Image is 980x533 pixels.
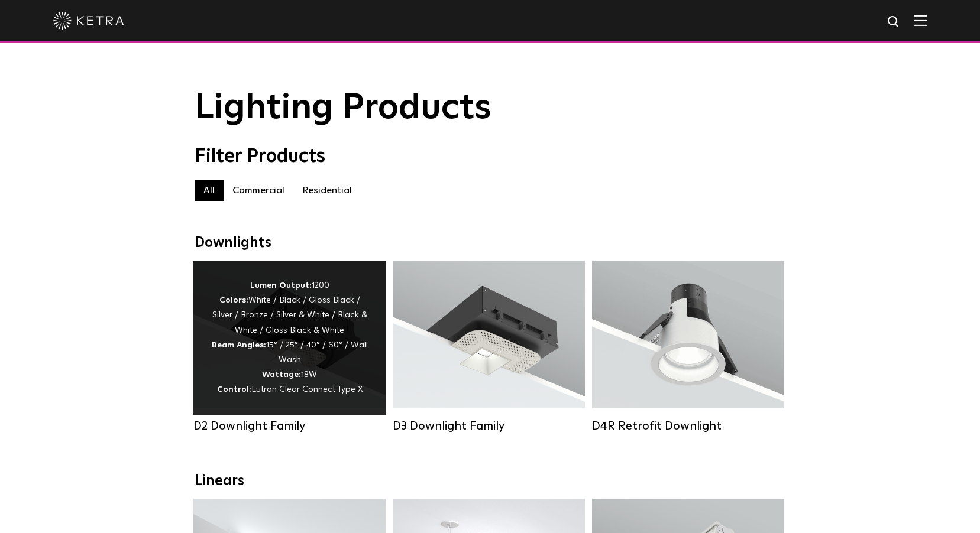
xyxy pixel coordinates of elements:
strong: Control: [217,385,251,394]
div: Linears [195,473,786,490]
div: Filter Products [195,145,786,168]
strong: Lumen Output: [250,281,312,290]
div: D2 Downlight Family [193,419,386,433]
label: Commercial [224,180,293,201]
img: ketra-logo-2019-white [53,12,124,30]
img: Hamburger%20Nav.svg [914,15,927,26]
strong: Colors: [219,296,248,304]
a: D3 Downlight Family Lumen Output:700 / 900 / 1100Colors:White / Black / Silver / Bronze / Paintab... [393,261,585,433]
a: D4R Retrofit Downlight Lumen Output:800Colors:White / BlackBeam Angles:15° / 25° / 40° / 60°Watta... [592,261,784,433]
img: search icon [887,15,901,30]
strong: Beam Angles: [212,341,266,349]
div: Downlights [195,235,786,252]
span: Lutron Clear Connect Type X [251,385,363,394]
div: 1200 White / Black / Gloss Black / Silver / Bronze / Silver & White / Black & White / Gloss Black... [211,278,368,398]
div: D3 Downlight Family [393,419,585,433]
label: Residential [293,180,361,201]
a: D2 Downlight Family Lumen Output:1200Colors:White / Black / Gloss Black / Silver / Bronze / Silve... [193,261,386,433]
span: Lighting Products [195,90,491,126]
label: All [195,180,224,201]
strong: Wattage: [262,370,301,379]
div: D4R Retrofit Downlight [592,419,784,433]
